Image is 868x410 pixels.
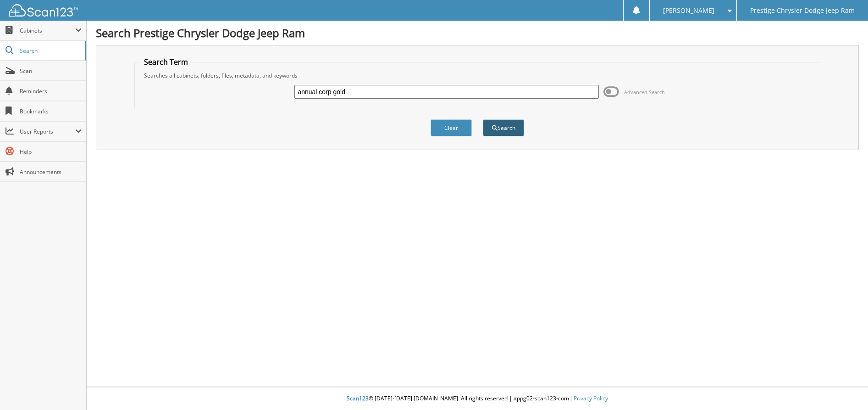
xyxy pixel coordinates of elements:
img: scan123-logo-white.svg [9,4,78,17]
div: Searches all cabinets, folders, files, metadata, and keywords [139,72,815,79]
span: Search [20,47,80,55]
span: Cabinets [20,27,75,34]
iframe: Chat Widget [822,366,868,410]
span: Announcements [20,168,82,176]
span: Scan [20,67,82,75]
button: Search [483,119,524,136]
button: Clear [431,119,472,136]
div: © [DATE]-[DATE] [DOMAIN_NAME]. All rights reserved | appg02-scan123-com | [87,388,868,410]
legend: Search Term [139,57,193,67]
span: Bookmarks [20,107,82,115]
span: Scan123 [347,394,369,402]
span: Reminders [20,87,82,95]
span: Prestige Chrysler Dodge Jeep Ram [750,8,855,13]
span: Advanced Search [624,89,665,95]
span: [PERSON_NAME] [663,8,714,13]
a: Privacy Policy [574,394,608,402]
h1: Search Prestige Chrysler Dodge Jeep Ram [96,25,859,40]
span: User Reports [20,128,75,135]
span: Help [20,148,82,156]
